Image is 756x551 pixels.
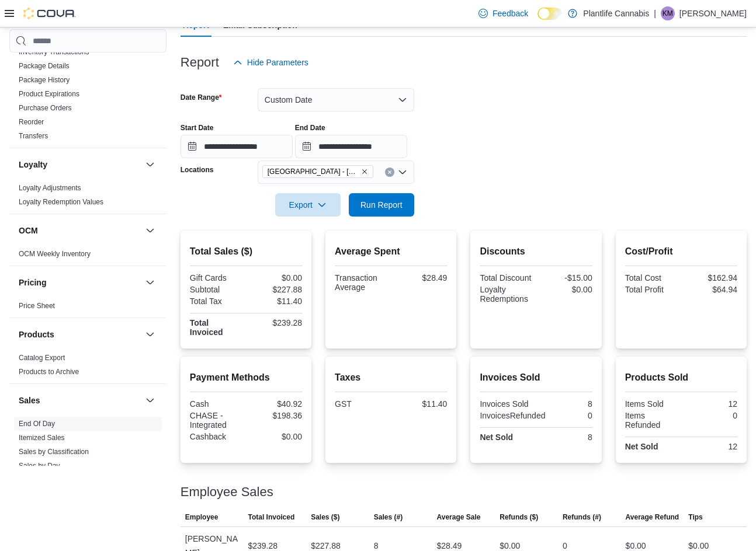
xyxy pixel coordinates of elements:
span: Dark Mode [537,20,538,20]
span: Sales ($) [311,512,339,522]
span: Products to Archive [19,367,79,376]
div: Total Cost [625,273,679,283]
div: Invoices Sold [480,399,533,409]
span: Purchase Orders [19,103,72,113]
div: Cash [190,399,244,409]
div: 0 [550,411,592,420]
div: $198.36 [248,411,302,420]
button: OCM [143,224,157,238]
div: $64.94 [684,285,737,294]
button: Products [19,329,141,340]
div: $0.00 [539,285,592,294]
a: Catalog Export [19,354,65,362]
div: Kati Michalec [661,6,675,20]
span: Average Sale [437,512,481,522]
div: 0 [684,411,737,420]
span: Feedback [493,8,528,19]
span: KM [663,6,673,20]
a: Package Details [19,62,70,70]
a: Sales by Classification [19,448,89,456]
h2: Total Sales ($) [190,245,302,259]
h2: Cost/Profit [625,245,737,259]
h2: Invoices Sold [480,371,592,385]
div: Total Tax [190,297,244,306]
div: Gift Cards [190,273,244,283]
span: Price Sheet [19,301,55,311]
img: Cova [23,8,76,19]
div: Pricing [9,299,167,318]
a: Purchase Orders [19,104,72,112]
button: Sales [19,395,141,406]
span: Edmonton - South Common [262,165,373,178]
a: End Of Day [19,420,55,428]
label: Locations [181,165,214,175]
span: Average Refund [626,512,679,522]
div: $40.92 [248,399,302,409]
span: Hide Parameters [247,57,308,68]
span: Run Report [360,199,403,211]
h3: Loyalty [19,159,47,170]
a: Loyalty Adjustments [19,184,81,192]
p: Plantlife Cannabis [583,6,649,20]
div: $0.00 [248,273,302,283]
button: OCM [19,225,141,236]
a: Reorder [19,118,44,126]
button: Export [275,193,341,217]
div: GST [335,399,389,409]
div: 8 [539,433,592,442]
strong: Net Sold [625,442,658,451]
h2: Payment Methods [190,371,302,385]
div: Loyalty Redemptions [480,285,533,304]
a: Feedback [474,2,533,25]
button: Sales [143,393,157,407]
label: Start Date [181,123,214,132]
div: Cashback [190,432,244,441]
button: Pricing [143,275,157,290]
span: Refunds ($) [500,512,538,522]
a: Itemized Sales [19,434,65,442]
h2: Discounts [480,245,592,259]
div: 12 [684,442,737,451]
span: End Of Day [19,419,55,428]
div: OCM [9,247,167,266]
div: Products [9,351,167,383]
span: Sales by Classification [19,447,89,456]
button: Custom Date [258,88,414,111]
h3: Report [181,55,219,69]
p: | [654,6,656,20]
div: CHASE - Integrated [190,411,244,430]
span: Package History [19,75,70,85]
button: Open list of options [398,168,407,177]
div: $28.49 [393,273,447,283]
h3: Products [19,329,54,340]
div: $239.28 [248,318,302,327]
a: Package History [19,76,70,84]
span: Catalog Export [19,353,65,362]
div: 12 [684,399,737,409]
a: Product Expirations [19,90,79,98]
a: OCM Weekly Inventory [19,250,91,258]
button: Hide Parameters [228,51,313,74]
label: End Date [295,123,325,132]
div: $162.94 [684,273,737,283]
span: Product Expirations [19,89,79,99]
button: Remove Edmonton - South Common from selection in this group [361,168,368,175]
div: Subtotal [190,285,244,294]
h2: Taxes [335,371,447,385]
div: Transaction Average [335,273,389,292]
h3: Employee Sales [181,485,273,499]
label: Date Range [181,93,222,102]
div: Loyalty [9,181,167,214]
button: Clear input [385,168,394,177]
span: Transfers [19,131,48,141]
a: Loyalty Redemption Values [19,198,103,206]
button: Loyalty [19,159,141,170]
h2: Average Spent [335,245,447,259]
span: Sales by Day [19,461,60,470]
span: Tips [688,512,702,522]
span: Loyalty Adjustments [19,183,81,193]
h3: OCM [19,225,38,236]
div: $11.40 [248,297,302,306]
span: [GEOGRAPHIC_DATA] - [GEOGRAPHIC_DATA] [268,166,359,177]
button: Run Report [349,193,414,217]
